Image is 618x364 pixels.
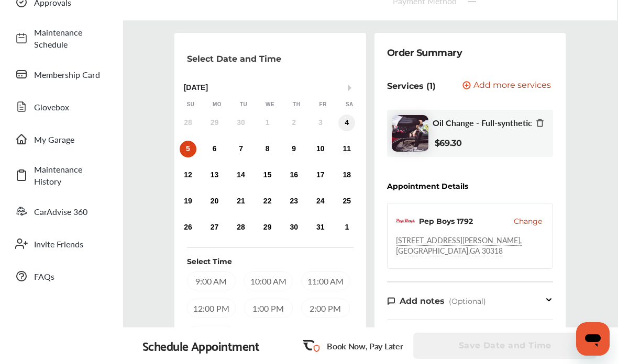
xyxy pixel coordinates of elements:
[285,141,302,157] div: Choose Thursday, October 9th, 2025
[34,163,107,187] span: Maintenance History
[180,193,196,210] div: Choose Sunday, October 19th, 2025
[312,141,329,157] div: Choose Friday, October 10th, 2025
[9,158,113,192] a: Maintenance History
[338,141,355,157] div: Choose Saturday, October 11th, 2025
[180,141,196,157] div: Choose Sunday, October 5th, 2025
[285,115,302,131] div: Not available Thursday, October 2nd, 2025
[387,45,462,60] div: Order Summary
[9,198,113,225] a: CarAdvise 360
[9,61,113,88] a: Membership Card
[34,206,107,218] span: CarAdvise 360
[233,219,249,236] div: Choose Tuesday, October 28th, 2025
[212,101,223,108] div: Mo
[327,340,403,352] p: Book Now, Pay Later
[9,263,113,290] a: FAQs
[178,83,363,92] div: [DATE]
[9,21,113,55] a: Maintenance Schedule
[180,167,196,184] div: Choose Sunday, October 12th, 2025
[9,126,113,153] a: My Garage
[348,84,355,92] button: Next Month
[433,118,532,128] span: Oil Change - Full-synthetic
[265,101,275,108] div: We
[387,81,436,91] p: Services (1)
[291,101,302,108] div: Th
[449,297,486,306] span: (Optional)
[187,54,281,64] p: Select Date and Time
[187,256,232,267] div: Select Time
[462,81,551,91] button: Add more services
[400,296,445,306] span: Add notes
[338,167,355,184] div: Choose Saturday, October 18th, 2025
[34,270,107,282] span: FAQs
[514,216,542,226] button: Change
[338,115,355,131] div: Choose Saturday, October 4th, 2025
[318,101,328,108] div: Fr
[233,115,249,131] div: Not available Tuesday, September 30th, 2025
[180,115,196,131] div: Not available Sunday, September 28th, 2025
[392,115,428,152] img: oil-change-thumb.jpg
[312,219,329,236] div: Choose Friday, October 31st, 2025
[285,193,302,210] div: Choose Thursday, October 23rd, 2025
[396,212,415,231] img: logo-pepboys.png
[34,26,107,50] span: Maintenance Schedule
[301,299,350,317] div: 2:00 PM
[244,299,293,317] div: 1:00 PM
[187,326,236,345] div: 3:00 PM
[259,193,276,210] div: Choose Wednesday, October 22nd, 2025
[338,193,355,210] div: Choose Saturday, October 25th, 2025
[175,112,360,238] div: month 2025-10
[233,193,249,210] div: Choose Tuesday, October 21st, 2025
[338,219,355,236] div: Choose Saturday, November 1st, 2025
[435,138,462,148] b: $69.30
[259,219,276,236] div: Choose Wednesday, October 29th, 2025
[9,230,113,257] a: Invite Friends
[344,101,355,108] div: Sa
[462,81,553,91] a: Add more services
[285,219,302,236] div: Choose Thursday, October 30th, 2025
[285,167,302,184] div: Choose Thursday, October 16th, 2025
[233,167,249,184] div: Choose Tuesday, October 14th, 2025
[312,167,329,184] div: Choose Friday, October 17th, 2025
[180,219,196,236] div: Choose Sunday, October 26th, 2025
[34,69,107,81] span: Membership Card
[9,93,113,120] a: Glovebox
[259,115,276,131] div: Not available Wednesday, October 1st, 2025
[259,141,276,157] div: Choose Wednesday, October 8th, 2025
[238,101,249,108] div: Tu
[387,297,395,305] img: note-icon.db9493fa.svg
[185,101,196,108] div: Su
[206,167,223,184] div: Choose Monday, October 13th, 2025
[419,216,473,226] div: Pep Boys 1792
[312,115,329,131] div: Not available Friday, October 3rd, 2025
[187,271,236,290] div: 9:00 AM
[233,141,249,157] div: Choose Tuesday, October 7th, 2025
[244,271,293,290] div: 10:00 AM
[473,81,551,91] span: Add more services
[142,338,260,353] div: Schedule Appointment
[34,101,107,113] span: Glovebox
[206,141,223,157] div: Choose Monday, October 6th, 2025
[206,219,223,236] div: Choose Monday, October 27th, 2025
[387,182,468,190] div: Appointment Details
[206,115,223,131] div: Not available Monday, September 29th, 2025
[34,238,107,250] span: Invite Friends
[187,299,236,317] div: 12:00 PM
[259,167,276,184] div: Choose Wednesday, October 15th, 2025
[34,133,107,145] span: My Garage
[312,193,329,210] div: Choose Friday, October 24th, 2025
[206,193,223,210] div: Choose Monday, October 20th, 2025
[576,322,610,356] iframe: Button to launch messaging window
[301,271,350,290] div: 11:00 AM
